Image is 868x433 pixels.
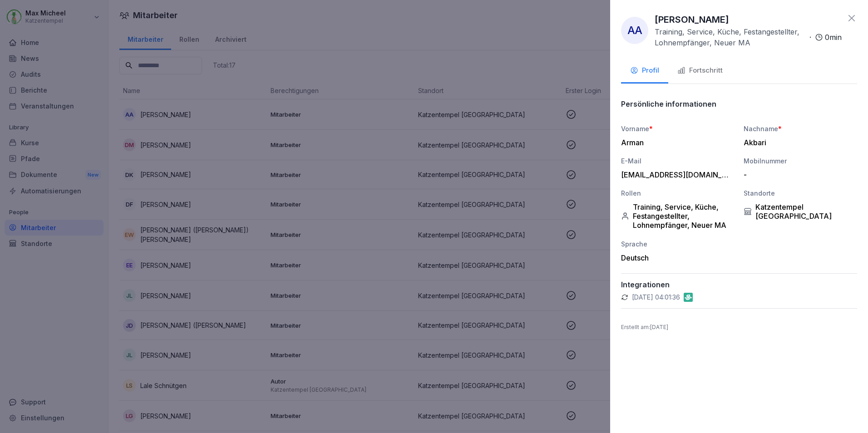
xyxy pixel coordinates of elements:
[684,293,693,302] img: gastromatic.png
[744,156,857,166] div: Mobilnummer
[621,99,716,108] p: Persönliche informationen
[668,59,732,84] button: Fortschritt
[621,202,735,230] div: Training, Service, Küche, Festangestellter, Lohnempfänger, Neuer MA
[655,26,806,48] p: Training, Service, Küche, Festangestellter, Lohnempfänger, Neuer MA
[621,280,857,289] p: Integrationen
[621,323,857,331] p: Erstellt am : [DATE]
[621,188,735,198] div: Rollen
[744,202,857,221] div: Katzentempel [GEOGRAPHIC_DATA]
[655,13,729,26] p: [PERSON_NAME]
[744,170,853,179] div: -
[621,17,648,44] div: AA
[621,124,735,133] div: Vorname
[677,65,723,76] div: Fortschritt
[630,65,659,76] div: Profil
[621,156,735,166] div: E-Mail
[621,138,730,147] div: Arman
[621,170,730,179] div: [EMAIL_ADDRESS][DOMAIN_NAME]
[621,59,668,84] button: Profil
[744,124,857,133] div: Nachname
[621,253,735,262] div: Deutsch
[744,138,853,147] div: Akbari
[655,26,842,48] div: ·
[825,32,842,43] p: 0 min
[632,293,680,302] p: [DATE] 04:01:36
[744,188,857,198] div: Standorte
[621,239,735,249] div: Sprache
